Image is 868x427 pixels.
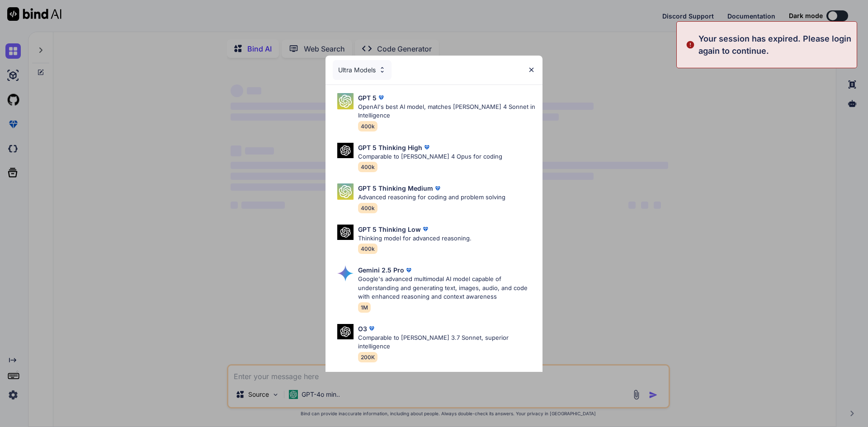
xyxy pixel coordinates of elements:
p: GPT 5 [358,93,377,103]
img: premium [421,225,430,234]
span: 400k [358,121,377,131]
img: Pick Models [378,66,386,74]
img: Pick Models [337,183,354,200]
img: close [528,66,535,74]
img: premium [377,93,386,102]
span: 1M [358,302,371,313]
p: Gemini 2.5 Pro [358,265,404,275]
span: 400k [358,244,377,254]
img: premium [367,324,376,333]
div: Ultra Models [333,60,392,80]
span: 200K [358,352,377,362]
p: Google's advanced multimodal AI model capable of understanding and generating text, images, audio... [358,275,535,301]
img: alert [686,33,695,57]
p: OpenAI's best AI model, matches [PERSON_NAME] 4 Sonnet in Intelligence [358,103,535,120]
img: Pick Models [337,225,354,240]
p: GPT 5 Thinking Low [358,225,421,234]
img: Pick Models [337,265,354,282]
p: Comparable to [PERSON_NAME] 4 Opus for coding [358,152,502,161]
img: Pick Models [337,324,354,340]
span: 400k [358,203,377,213]
img: Pick Models [337,143,354,159]
span: 400k [358,162,377,172]
img: premium [404,266,413,275]
img: premium [433,184,442,193]
p: Your session has expired. Please login again to continue. [698,33,851,57]
p: Thinking model for advanced reasoning. [358,234,472,243]
p: Advanced reasoning for coding and problem solving [358,193,505,202]
img: Pick Models [337,93,354,109]
p: GPT 5 Thinking High [358,143,422,152]
img: premium [422,143,431,152]
p: Comparable to [PERSON_NAME] 3.7 Sonnet, superior intelligence [358,333,535,351]
p: GPT 5 Thinking Medium [358,183,433,193]
p: O3 [358,324,367,333]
